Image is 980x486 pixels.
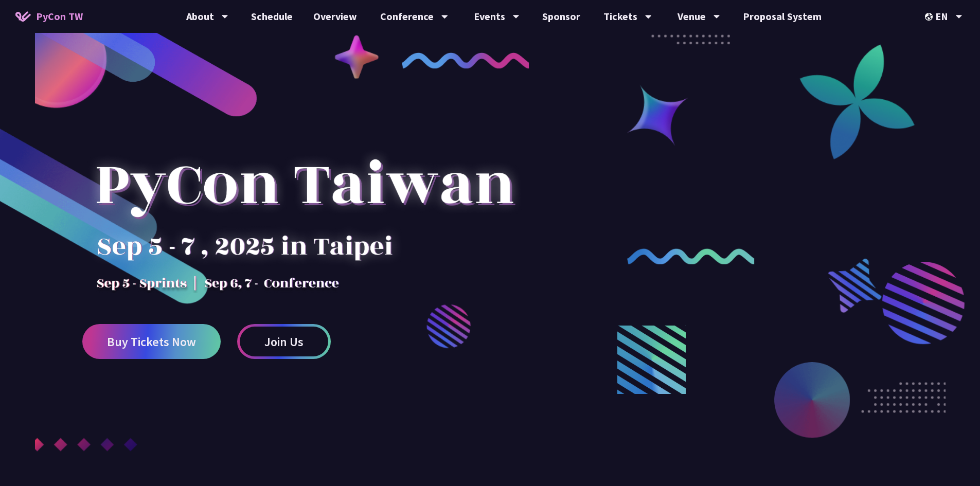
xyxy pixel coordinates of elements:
[36,9,83,24] span: PyCon TW
[107,335,196,348] span: Buy Tickets Now
[925,13,935,21] img: Locale Icon
[402,52,529,68] img: curly-1.ebdbada.png
[237,324,331,359] a: Join Us
[82,324,221,359] a: Buy Tickets Now
[5,4,93,29] a: PyCon TW
[627,248,755,264] img: curly-2.e802c9f.png
[264,335,304,348] span: Join Us
[15,11,31,22] img: Home icon of PyCon TW 2025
